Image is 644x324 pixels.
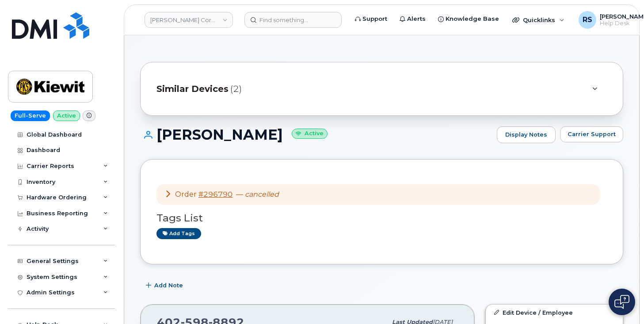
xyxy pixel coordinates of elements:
[154,281,183,290] span: Add Note
[175,190,197,198] span: Order
[292,129,328,139] small: Active
[140,127,492,142] h1: [PERSON_NAME]
[560,126,623,142] button: Carrier Support
[156,228,201,239] a: Add tags
[198,190,232,198] a: #296790
[236,190,279,198] span: —
[497,126,556,143] a: Display Notes
[568,130,616,138] span: Carrier Support
[156,213,607,224] h3: Tags List
[245,190,279,198] em: cancelled
[614,295,629,309] img: Open chat
[140,278,191,294] button: Add Note
[486,305,623,320] a: Edit Device / Employee
[230,83,242,95] span: (2)
[156,83,229,95] span: Similar Devices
